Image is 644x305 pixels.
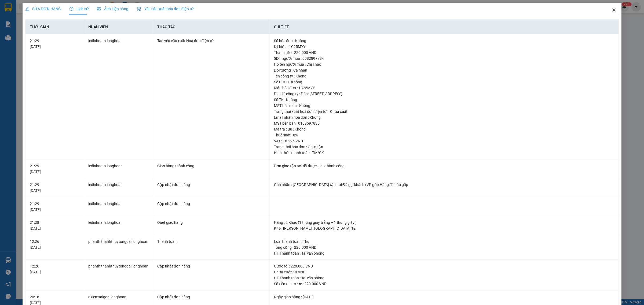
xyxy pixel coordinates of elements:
th: Nhân viên [84,20,153,34]
div: Số hóa đơn : Không [274,38,614,44]
div: Đối tượng : Cá nhân [274,67,614,73]
div: Hình thức thanh toán : TM/CK [274,150,614,156]
div: Ký hiệu : 1C25MYY [274,44,614,50]
span: clock-circle [69,7,73,11]
span: Yêu cầu xuất hóa đơn điện tử [137,7,193,11]
div: Hàng : 2 Khác (1 thùng giấy trắng + 1 thùng giấy ) [274,220,614,225]
div: 21:29 [DATE] [30,182,79,194]
div: 21:28 [DATE] [30,220,79,231]
div: Cập nhật đơn hàng [157,201,265,207]
div: Kho : [PERSON_NAME] : [GEOGRAPHIC_DATA] 12 [274,225,614,231]
div: 21:29 [DATE] [30,38,79,50]
div: Cước rồi : 220.000 VND [274,263,614,269]
div: Địa chỉ công ty : Đón: [STREET_ADDRESS] [274,91,614,97]
div: MST bên mua : Không [274,103,614,109]
div: Thành tiền : 220.000 VND [274,50,614,55]
div: Cập nhật đơn hàng [157,182,265,188]
div: Thanh toán [157,239,265,244]
div: Số TK : Không [274,97,614,103]
div: Mã tra cứu : Không [274,126,614,132]
td: ledinhnam.longhoan [84,178,153,197]
td: ledinhnam.longhoan [84,34,153,159]
td: ledinhnam.longhoan [84,216,153,235]
div: Loại thanh toán : Thu [274,239,614,244]
th: Chi tiết [270,20,619,34]
span: Lịch sử [69,7,89,11]
div: Đơn giao tận nơi đã được giao thành công. [274,163,614,169]
button: Close [606,3,621,18]
span: close [612,8,616,12]
div: Thuế suất : 8% [274,132,614,138]
div: Ngày giao hàng : [DATE] [274,294,614,300]
th: Thời gian [25,20,84,34]
td: phanthithanhthuytongdai.longhoan [84,260,153,291]
div: Tên công ty : Không [274,73,614,79]
div: 12:26 [DATE] [30,263,79,275]
span: edit [25,7,29,11]
div: VAT : 16.296 VND [274,138,614,144]
div: HT Thanh toán : Tại văn phòng [274,275,614,281]
span: picture [97,7,101,11]
div: Trạng thái xuất hoá đơn điện tử : [274,109,614,114]
div: Chưa cước : 0 VND [274,269,614,275]
span: SỬA ĐƠN HÀNG [25,7,61,11]
div: Quét giao hàng [157,220,265,225]
div: Số CCCD : Không [274,79,614,85]
div: Email nhận hóa đơn : Không [274,114,614,120]
div: HT Thanh toán : Tại văn phòng [274,250,614,256]
div: Gán nhãn : [GEOGRAPHIC_DATA] tận nơi,Đã gọi khách (VP gửi),Hàng đã báo gấp [274,182,614,188]
td: phanthithanhthuytongdai.longhoan [84,235,153,260]
span: Ảnh kiện hàng [97,7,128,11]
div: Tổng cộng : 220.000 VND [274,244,614,250]
img: icon [137,7,141,11]
div: 12:26 [DATE] [30,239,79,250]
td: ledinhnam.longhoan [84,197,153,216]
div: Cập nhật đơn hàng [157,263,265,269]
div: SĐT người mua : 0982897784 [274,55,614,61]
div: 21:29 [DATE] [30,201,79,213]
div: Họ tên người mua : Chị Thảo [274,61,614,67]
span: Chưa xuất [328,109,349,114]
div: Mẫu hóa đơn : 1C25MYY [274,85,614,91]
div: Giao hàng thành công [157,163,265,169]
td: ledinhnam.longhoan [84,159,153,178]
div: Trạng thái hóa đơn : Ghi nhận [274,144,614,150]
div: Cập nhật đơn hàng [157,294,265,300]
div: Số tiền thu trước : 220.000 VND [274,281,614,287]
div: Tạo yêu cầu xuất Hoá đơn điện tử [157,38,265,44]
div: MST bên bán : 0109597835 [274,120,614,126]
th: Thao tác [153,20,270,34]
div: 21:29 [DATE] [30,163,79,175]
